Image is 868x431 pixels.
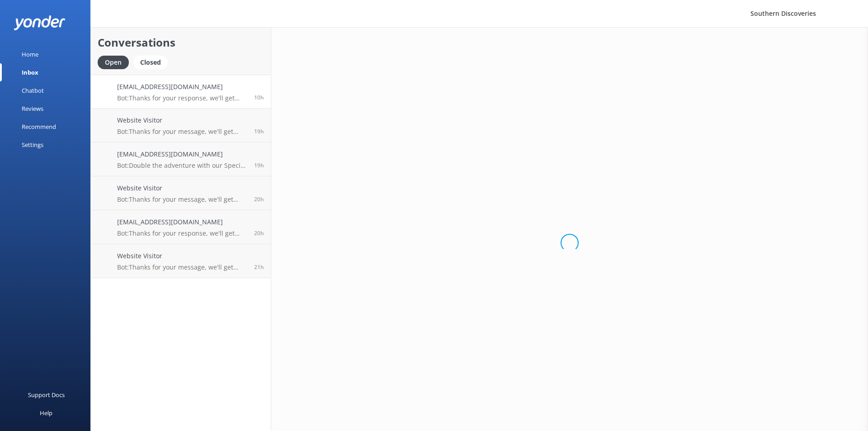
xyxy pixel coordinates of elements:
div: Recommend [22,118,56,136]
div: Settings [22,136,43,154]
h4: Website Visitor [117,251,247,261]
h2: Conversations [98,34,264,51]
div: Support Docs [28,386,65,404]
div: Closed [133,56,168,69]
div: Chatbot [22,81,44,99]
a: Open [98,57,133,67]
div: Help [40,404,52,422]
h4: [EMAIL_ADDRESS][DOMAIN_NAME] [117,82,247,92]
h4: Website Visitor [117,115,247,125]
div: Open [98,56,129,69]
a: [EMAIL_ADDRESS][DOMAIN_NAME]Bot:Double the adventure with our Special Deals! Visit [URL][DOMAIN_N... [91,142,271,176]
h4: Website Visitor [117,183,247,193]
a: Closed [133,57,172,67]
p: Bot: Thanks for your message, we'll get back to you as soon as we can. You're also welcome to kee... [117,195,247,204]
p: Bot: Thanks for your message, we'll get back to you as soon as we can. You're also welcome to kee... [117,128,247,136]
a: [EMAIL_ADDRESS][DOMAIN_NAME]Bot:Thanks for your response, we'll get back to you as soon as we can... [91,75,271,109]
span: Oct 05 2025 04:42pm (UTC +13:00) Pacific/Auckland [254,161,264,169]
div: Home [22,45,38,63]
a: Website VisitorBot:Thanks for your message, we'll get back to you as soon as we can. You're also ... [91,176,271,210]
h4: [EMAIL_ADDRESS][DOMAIN_NAME] [117,217,247,227]
p: Bot: Thanks for your response, we'll get back to you as soon as we can during opening hours. [117,229,247,237]
a: Website VisitorBot:Thanks for your message, we'll get back to you as soon as we can. You're also ... [91,109,271,142]
a: Website VisitorBot:Thanks for your message, we'll get back to you as soon as we can. You're also ... [91,244,271,278]
span: Oct 05 2025 04:18pm (UTC +13:00) Pacific/Auckland [254,195,264,203]
h4: [EMAIL_ADDRESS][DOMAIN_NAME] [117,149,247,159]
div: Reviews [22,99,43,118]
div: Inbox [22,63,38,81]
span: Oct 05 2025 04:51pm (UTC +13:00) Pacific/Auckland [254,128,264,135]
img: yonder-white-logo.png [14,15,66,30]
p: Bot: Thanks for your message, we'll get back to you as soon as we can. You're also welcome to kee... [117,263,247,271]
span: Oct 06 2025 01:37am (UTC +13:00) Pacific/Auckland [254,94,264,101]
p: Bot: Thanks for your response, we'll get back to you as soon as we can during opening hours. [117,94,247,102]
span: Oct 05 2025 02:58pm (UTC +13:00) Pacific/Auckland [254,263,264,271]
span: Oct 05 2025 03:42pm (UTC +13:00) Pacific/Auckland [254,229,264,237]
a: [EMAIL_ADDRESS][DOMAIN_NAME]Bot:Thanks for your response, we'll get back to you as soon as we can... [91,210,271,244]
p: Bot: Double the adventure with our Special Deals! Visit [URL][DOMAIN_NAME]. [117,161,247,170]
